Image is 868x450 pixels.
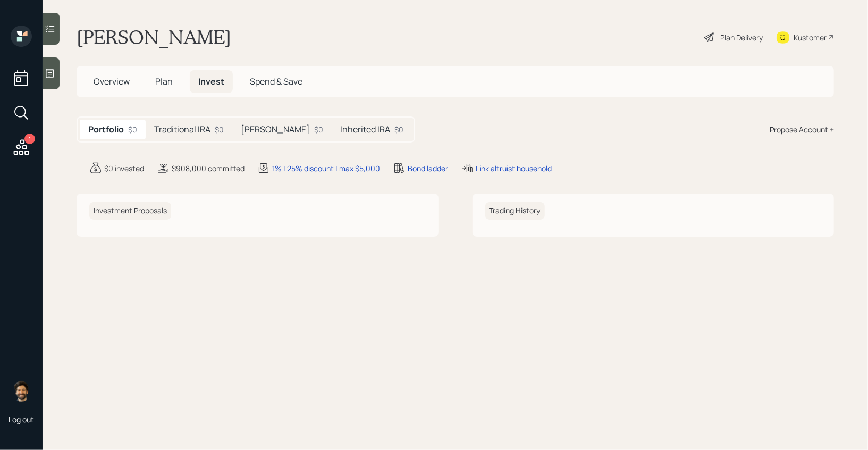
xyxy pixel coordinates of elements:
img: eric-schwartz-headshot.png [11,380,32,402]
div: $908,000 committed [172,163,245,174]
span: Overview [94,76,130,87]
div: Kustomer [794,32,827,43]
div: $0 [394,124,403,135]
div: 1% | 25% discount | max $5,000 [272,163,380,174]
div: Propose Account + [770,124,834,135]
h6: Trading History [485,202,545,220]
div: Log out [9,414,34,424]
span: Spend & Save [250,76,302,87]
h5: Traditional IRA [154,124,210,135]
div: 1 [24,134,35,144]
h6: Investment Proposals [89,202,171,220]
div: Plan Delivery [720,32,763,43]
h5: [PERSON_NAME] [241,124,310,135]
span: Invest [198,76,224,87]
div: $0 [314,124,323,135]
span: Plan [155,76,173,87]
div: $0 [215,124,224,135]
h1: [PERSON_NAME] [77,26,231,49]
div: Link altruist household [476,163,552,174]
div: Bond ladder [408,163,448,174]
h5: Inherited IRA [340,124,390,135]
div: $0 invested [104,163,144,174]
div: $0 [128,124,137,135]
h5: Portfolio [88,124,124,135]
